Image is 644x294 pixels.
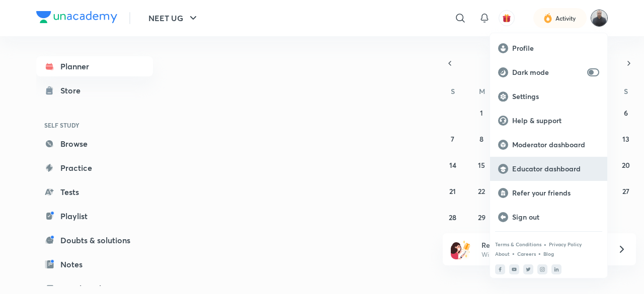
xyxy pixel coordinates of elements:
[490,181,607,205] a: Refer your friends
[543,240,547,249] div: •
[549,241,582,247] a: Privacy Policy
[543,251,554,257] a: Blog
[512,68,583,77] p: Dark mode
[490,133,607,157] a: Moderator dashboard
[512,116,599,125] p: Help & support
[490,36,607,60] a: Profile
[495,241,541,247] a: Terms & Conditions
[512,92,599,101] p: Settings
[512,164,599,173] p: Educator dashboard
[490,109,607,133] a: Help & support
[512,213,599,222] p: Sign out
[490,157,607,181] a: Educator dashboard
[512,249,515,258] div: •
[495,251,510,257] a: About
[517,251,536,257] a: Careers
[490,84,607,109] a: Settings
[512,188,599,198] p: Refer your friends
[512,140,599,149] p: Moderator dashboard
[512,44,599,53] p: Profile
[538,249,541,258] div: •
